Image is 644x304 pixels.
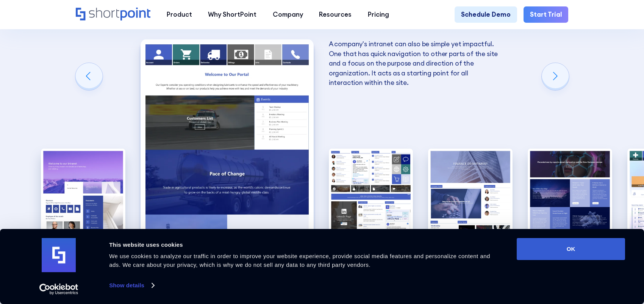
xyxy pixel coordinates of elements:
[109,253,490,268] span: We use cookies to analyze our traffic in order to improve your website experience, provide social...
[329,39,502,88] p: A company's intranet can also be simple yet impactful. One that has quick navigation to other par...
[141,39,314,252] img: Best SharePoint Intranet
[109,280,154,291] a: Show details
[542,63,569,90] div: Next slide
[200,6,265,23] a: Why ShortPoint
[528,149,612,252] img: Best SharePoint Intranet Example Technology
[319,10,352,20] div: Resources
[41,149,125,252] img: Best SharePoint Intranet Example
[428,149,513,252] div: 4 / 10
[517,238,625,260] button: OK
[329,149,413,252] img: Intranet Page Example Social
[329,149,413,252] div: 3 / 10
[141,39,314,252] div: 2 / 10
[360,6,397,23] a: Pricing
[159,6,200,23] a: Product
[26,284,92,295] a: Usercentrics Cookiebot - opens in a new window
[167,10,192,20] div: Product
[368,10,389,20] div: Pricing
[208,10,256,20] div: Why ShortPoint
[41,149,125,252] div: 1 / 10
[265,6,311,23] a: Company
[455,6,517,23] a: Schedule Demo
[42,238,76,272] img: logo
[76,8,151,22] a: Home
[428,149,513,252] img: Best SharePoint Intranet Example Department
[311,6,360,23] a: Resources
[273,10,303,20] div: Company
[75,63,103,90] div: Previous slide
[109,240,500,249] div: This website uses cookies
[524,6,568,23] a: Start Trial
[528,149,612,252] div: 5 / 10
